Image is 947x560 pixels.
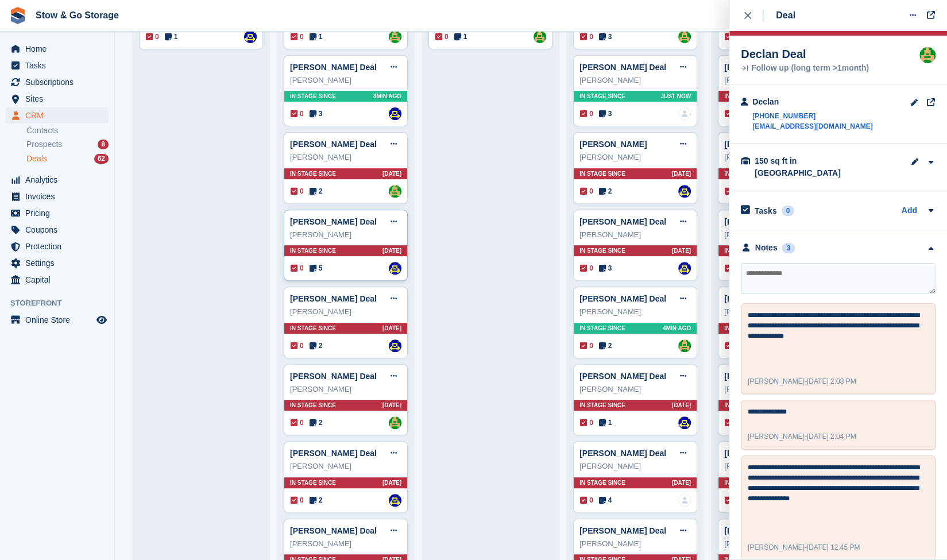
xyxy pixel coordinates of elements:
span: 0 [725,495,738,505]
span: 3 [599,32,612,42]
a: [PERSON_NAME] Deal [724,63,811,72]
span: CRM [25,107,94,123]
a: Alex Taylor [389,416,401,429]
span: In stage since [290,246,336,255]
div: [PERSON_NAME] [724,306,836,318]
a: Rob Good-Stephenson [678,416,691,429]
div: [PERSON_NAME] [579,152,691,163]
span: 2 [310,186,323,196]
a: [PERSON_NAME] Deal [579,217,666,226]
div: - [748,376,856,387]
a: deal-assignee-blank [678,107,691,120]
span: 0 [580,418,593,428]
span: [DATE] 2:08 PM [807,377,856,385]
a: Alex Taylor [389,185,401,198]
div: [PERSON_NAME] [724,152,836,163]
a: menu [6,205,109,221]
span: In stage since [579,478,625,487]
a: menu [6,41,109,57]
span: 0 [580,263,593,273]
span: In stage since [579,169,625,178]
div: Notes [755,242,778,254]
a: menu [6,272,109,288]
a: Alex Taylor [919,47,936,63]
span: 5 [310,263,323,273]
span: In stage since [290,92,336,101]
span: Analytics [25,172,94,188]
span: In stage since [290,478,336,487]
a: Deals 62 [26,153,109,165]
div: [PERSON_NAME] [724,384,836,395]
span: 1 [454,32,467,42]
a: Rob Good-Stephenson [244,30,257,43]
img: Alex Taylor [678,30,691,43]
a: [PERSON_NAME] Deal [724,294,811,303]
div: 8 [98,140,109,149]
div: [PERSON_NAME] [290,152,401,163]
span: Just now [660,92,691,101]
div: [PERSON_NAME] [290,306,401,318]
a: [PERSON_NAME] Deal [579,372,666,381]
span: Prospects [26,139,62,150]
a: Alex Taylor [389,30,401,43]
a: Contacts [26,125,109,136]
a: Add [902,204,917,218]
span: 0 [725,263,738,273]
a: [PERSON_NAME] Deal [579,449,666,458]
a: [PERSON_NAME] Deal [724,217,811,226]
div: Deal [776,9,795,22]
a: Stow & Go Storage [31,6,123,25]
span: 1 [599,418,612,428]
span: Online Store [25,312,94,328]
img: Alex Taylor [534,30,546,43]
div: Declan [752,96,872,108]
span: In stage since [290,324,336,333]
a: [PERSON_NAME] Deal [724,449,811,458]
span: 1 [165,32,178,42]
span: 0 [725,418,738,428]
a: menu [6,107,109,123]
span: 2 [310,341,323,351]
span: Pricing [25,205,94,221]
span: Capital [25,272,94,288]
span: 3 [599,109,612,119]
a: Rob Good-Stephenson [678,262,691,275]
span: 0 [291,341,304,351]
span: [DATE] 2:04 PM [807,432,856,441]
a: menu [6,312,109,328]
span: [PERSON_NAME] [748,543,805,551]
span: In stage since [724,478,770,487]
span: In stage since [724,246,770,255]
a: [PERSON_NAME] Deal [290,449,377,458]
a: [PERSON_NAME] Deal [579,294,666,303]
div: [PERSON_NAME] [579,538,691,550]
img: Rob Good-Stephenson [389,107,401,120]
a: [PHONE_NUMBER] [752,111,872,121]
h2: Tasks [755,206,777,216]
a: menu [6,74,109,90]
span: [DATE] [672,401,691,410]
span: [DATE] [382,246,401,255]
a: deal-assignee-blank [678,494,691,507]
span: In stage since [579,246,625,255]
a: Rob Good-Stephenson [678,185,691,198]
a: Alex Taylor [678,339,691,352]
span: [DATE] [382,478,401,487]
span: In stage since [724,401,770,410]
span: 0 [435,32,449,42]
div: 150 sq ft in [GEOGRAPHIC_DATA] [755,155,869,179]
span: In stage since [579,324,625,333]
span: 1 [310,32,323,42]
span: 0 [291,263,304,273]
span: Deals [26,153,47,164]
span: Storefront [10,298,114,309]
div: [PERSON_NAME] [290,461,401,472]
span: 3 [310,109,323,119]
span: 0 [580,32,593,42]
span: 2 [599,186,612,196]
